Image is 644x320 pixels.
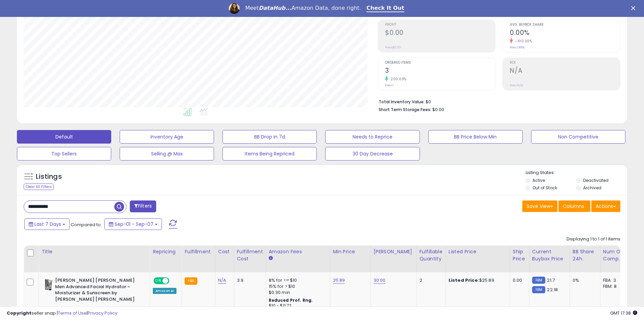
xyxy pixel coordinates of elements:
[218,277,226,284] a: N/A
[374,277,386,284] a: 30.00
[269,283,325,290] div: 15% for > $10
[36,172,62,182] h5: Listings
[526,170,627,176] p: Listing States:
[43,277,53,291] img: 31XyKk5+x7L._SL40_.jpg
[269,290,325,296] div: $0.30 min
[603,277,625,283] div: FBA: 3
[218,248,231,255] div: Cost
[379,107,431,112] b: Short Term Storage Fees:
[237,248,263,262] div: Fulfillment Cost
[532,277,545,284] small: FBM
[449,277,505,283] div: $25.89
[532,177,545,183] label: Active
[269,255,273,261] small: Amazon Fees.
[333,277,345,284] a: 25.89
[88,310,117,316] a: Privacy Policy
[547,286,558,293] span: 22.18
[237,277,261,283] div: 3.9
[513,39,532,44] small: -100.00%
[42,248,147,255] div: Title
[385,23,495,27] span: Profit
[333,248,368,255] div: Min Price
[510,67,620,76] h2: N/A
[153,248,179,255] div: Repricing
[385,61,495,65] span: Ordered Items
[269,303,325,309] div: $10 - $11.72
[34,221,61,228] span: Last 7 Days
[385,45,401,49] small: Prev: $0.00
[185,277,197,285] small: FBA
[432,106,444,113] span: $0.00
[603,248,628,262] div: Num of Comp.
[374,248,414,255] div: [PERSON_NAME]
[269,248,327,255] div: Amazon Fees
[591,200,620,212] button: Actions
[120,147,214,161] button: Selling @ Max
[567,236,620,242] div: Displaying 1 to 1 of 1 items
[513,277,524,283] div: 0.00
[7,310,117,317] div: seller snap | |
[510,83,523,87] small: Prev: N/A
[449,277,479,283] b: Listed Price:
[522,200,557,212] button: Save View
[379,99,425,105] b: Total Inventory Value:
[269,277,325,283] div: 8% for <= $10
[379,97,615,105] li: $0
[58,310,87,316] a: Terms of Use
[115,221,153,228] span: Sep-01 - Sep-07
[222,147,317,161] button: Items Being Repriced
[558,200,590,212] button: Columns
[120,130,214,144] button: Inventory Age
[325,130,420,144] button: Needs to Reprice
[510,45,525,49] small: Prev: 1.86%
[325,147,420,161] button: 30 Day Decrease
[104,218,162,230] button: Sep-01 - Sep-07
[17,130,111,144] button: Default
[428,130,523,144] button: BB Price Below Min
[168,278,179,284] span: OFF
[532,248,567,262] div: Current Buybox Price
[385,67,495,76] h2: 3
[420,248,443,262] div: Fulfillable Quantity
[154,278,163,284] span: ON
[510,23,620,27] span: Avg. Buybox Share
[449,248,507,255] div: Listed Price
[531,130,625,144] button: Non Competitive
[610,310,637,316] span: 2025-09-15 17:38 GMT
[385,83,393,87] small: Prev: 1
[532,185,557,191] label: Out of Stock
[583,177,609,183] label: Deactivated
[17,147,111,161] button: Top Sellers
[631,6,638,10] div: Close
[245,5,361,12] div: Meet Amazon Data, done right.
[7,310,31,316] strong: Copyright
[563,203,584,210] span: Columns
[259,5,291,11] i: DataHub...
[71,221,102,228] span: Compared to:
[185,248,212,255] div: Fulfillment
[153,288,176,294] div: Amazon AI
[547,277,555,283] span: 21.7
[573,277,595,283] div: 0%
[388,77,407,82] small: 200.00%
[55,277,137,304] b: [PERSON_NAME] [PERSON_NAME] Men Advanced Facial Hydrator ~ Moisturizer & Sunscreen by [PERSON_NAM...
[269,297,313,303] b: Reduced Prof. Rng.
[603,283,625,290] div: FBM: 8
[24,184,54,190] div: Clear All Filters
[420,277,440,283] div: 2
[573,248,597,262] div: BB Share 24h.
[583,185,601,191] label: Archived
[510,29,620,38] h2: 0.00%
[366,5,404,12] a: Check It Out
[24,218,70,230] button: Last 7 Days
[513,248,526,262] div: Ship Price
[130,200,156,212] button: Filters
[229,3,240,14] img: Profile image for Georgie
[222,130,317,144] button: BB Drop in 7d
[385,29,495,38] h2: $0.00
[510,61,620,65] span: ROI
[532,286,545,293] small: FBM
